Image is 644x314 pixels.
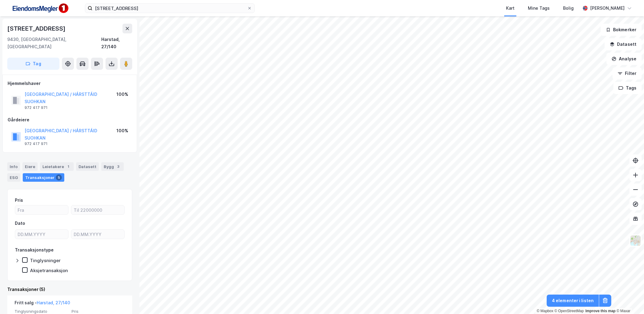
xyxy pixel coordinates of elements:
[116,91,128,98] div: 100%
[22,162,38,171] div: Eiere
[7,173,20,182] div: ESG
[606,53,642,65] button: Analyse
[10,2,70,15] img: F4PB6Px+NJ5v8B7XTbfpPpyloAAAAASUVORK5CYII=
[585,309,615,313] a: Improve this map
[601,24,642,36] button: Bokmerker
[101,162,124,171] div: Bygg
[528,5,550,12] div: Mine Tags
[8,116,132,123] div: Gårdeiere
[590,5,625,12] div: [PERSON_NAME]
[15,246,54,254] div: Transaksjonstype
[23,173,64,182] div: Transaksjoner
[30,258,61,263] div: Tinglysninger
[7,24,67,33] div: [STREET_ADDRESS]
[101,36,132,50] div: Harstad, 27/140
[56,174,62,181] div: 5
[30,268,68,273] div: Aksjetransaksjon
[25,105,48,110] div: 972 417 971
[65,164,71,170] div: 1
[8,80,132,87] div: Hjemmelshaver
[115,164,121,170] div: 3
[15,197,23,204] div: Pris
[506,5,515,12] div: Kart
[71,230,124,239] input: DD.MM.YYYY
[613,82,642,94] button: Tags
[547,295,599,307] button: 4 elementer i listen
[7,58,59,70] button: Tag
[72,309,125,314] span: Pris
[71,205,124,214] input: Til 22000000
[25,141,48,146] div: 972 417 971
[7,286,132,293] div: Transaksjoner (5)
[37,300,70,305] a: Harstad, 27/140
[614,285,644,314] div: Kontrollprogram for chat
[116,127,128,134] div: 100%
[563,5,574,12] div: Bolig
[15,220,25,227] div: Dato
[92,4,247,13] input: Søk på adresse, matrikkel, gårdeiere, leietakere eller personer
[612,67,642,79] button: Filter
[630,235,641,246] img: Z
[15,309,68,314] span: Tinglysningsdato
[76,162,99,171] div: Datasett
[7,162,20,171] div: Info
[537,309,553,313] a: Mapbox
[605,38,642,50] button: Datasett
[15,299,70,309] div: Fritt salg -
[15,205,68,214] input: Fra
[555,309,584,313] a: OpenStreetMap
[15,230,68,239] input: DD.MM.YYYY
[614,285,644,314] iframe: Chat Widget
[7,36,101,50] div: 9430, [GEOGRAPHIC_DATA], [GEOGRAPHIC_DATA]
[40,162,74,171] div: Leietakere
